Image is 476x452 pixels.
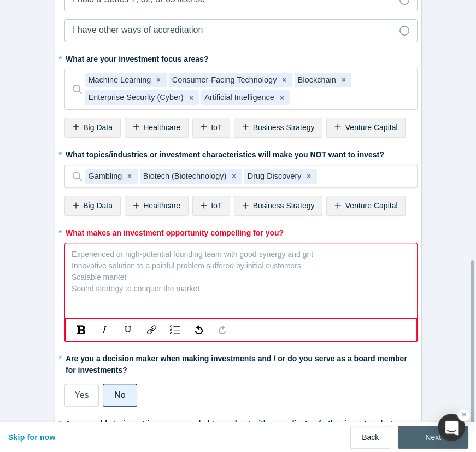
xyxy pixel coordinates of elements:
[278,73,292,88] div: Remove Consumer-Facing Technology
[119,321,138,338] div: Underline
[95,321,114,338] div: Italic
[140,169,228,184] div: Biotech (Biotechnology)
[234,196,322,216] div: Business Strategy
[350,426,390,449] button: Back
[295,73,338,88] div: Blockchain
[345,123,398,132] span: Venture Capital
[64,414,418,441] label: Are you able to invest in a company-led term sheet with a syndicate of other investors but no one...
[114,390,125,400] span: No
[234,118,322,138] div: Business Strategy
[83,201,113,210] span: Big Data
[64,145,418,161] label: What topics/industries or investment characteristics will make you NOT want to invest?
[253,201,315,210] span: Business Strategy
[189,321,208,338] div: Undo
[143,123,180,132] span: Healthcare
[169,73,279,88] div: Consumer-Facing Technology
[142,321,161,338] div: Link
[338,73,352,88] div: Remove Blockchain
[125,118,189,138] div: Healthcare
[192,196,230,216] div: IoT
[64,243,418,319] div: rdw-wrapper
[69,321,140,338] div: rdw-inline-control
[211,201,222,210] span: IoT
[201,90,276,105] div: Artificial Intelligence
[185,90,199,105] div: Remove Enterprise Security (Cyber)
[64,196,121,216] div: Big Data
[72,249,313,295] div: Experienced or high-potential founding team with good synergy and grit Innovative solution to a p...
[64,118,121,138] div: Big Data
[72,321,91,338] div: Bold
[85,169,124,184] div: Gambling
[64,224,418,239] label: What makes an investment opportunity compelling for you?
[143,201,180,210] span: Healthcare
[72,246,410,261] div: rdw-editor
[228,169,242,184] div: Remove Biotech (Biotechnology)
[125,196,189,216] div: Healthcare
[124,169,138,184] div: Remove Gambling
[83,123,113,132] span: Big Data
[140,321,163,338] div: rdw-link-control
[64,349,418,376] label: Are you a decision maker when making investments and / or do you serve as a board member for inve...
[211,123,222,132] span: IoT
[74,390,89,400] span: Yes
[73,25,203,34] span: I have other ways of accreditation
[187,321,234,338] div: rdw-history-control
[345,201,398,210] span: Venture Capital
[8,426,56,449] button: Skip for now
[326,118,406,138] div: Venture Capital
[326,196,406,216] div: Venture Capital
[213,321,232,338] div: Redo
[85,90,185,105] div: Enterprise Security (Cyber)
[152,73,167,88] div: Remove Machine Learning
[64,318,418,342] div: rdw-toolbar
[166,321,185,338] div: Unordered
[192,118,230,138] div: IoT
[398,426,468,449] button: Next
[85,73,153,88] div: Machine Learning
[64,50,418,65] label: What are your investment focus areas?
[253,123,315,132] span: Business Strategy
[244,169,303,184] div: Drug Discovery
[303,169,317,184] div: Remove Drug Discovery
[163,321,187,338] div: rdw-list-control
[276,90,290,105] div: Remove Artificial Intelligence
